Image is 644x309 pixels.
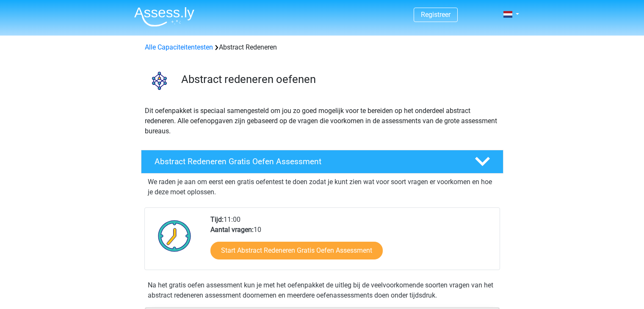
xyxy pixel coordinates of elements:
h3: Abstract redeneren oefenen [181,73,497,86]
div: 11:00 10 [204,215,499,270]
div: Abstract Redeneren [141,42,503,52]
img: Assessly [134,7,194,27]
a: Registreer [421,11,451,19]
div: Na het gratis oefen assessment kun je met het oefenpakket de uitleg bij de veelvoorkomende soorte... [144,280,500,301]
img: Klok [153,215,196,257]
a: Alle Capaciteitentesten [145,43,213,51]
b: Tijd: [210,215,224,223]
b: Aantal vragen: [210,226,254,234]
p: Dit oefenpakket is speciaal samengesteld om jou zo goed mogelijk voor te bereiden op het onderdee... [145,106,500,136]
p: We raden je aan om eerst een gratis oefentest te doen zodat je kunt zien wat voor soort vragen er... [148,177,497,197]
a: Abstract Redeneren Gratis Oefen Assessment [138,150,507,174]
h4: Abstract Redeneren Gratis Oefen Assessment [155,157,461,166]
img: abstract redeneren [141,63,177,99]
a: Start Abstract Redeneren Gratis Oefen Assessment [210,242,383,259]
